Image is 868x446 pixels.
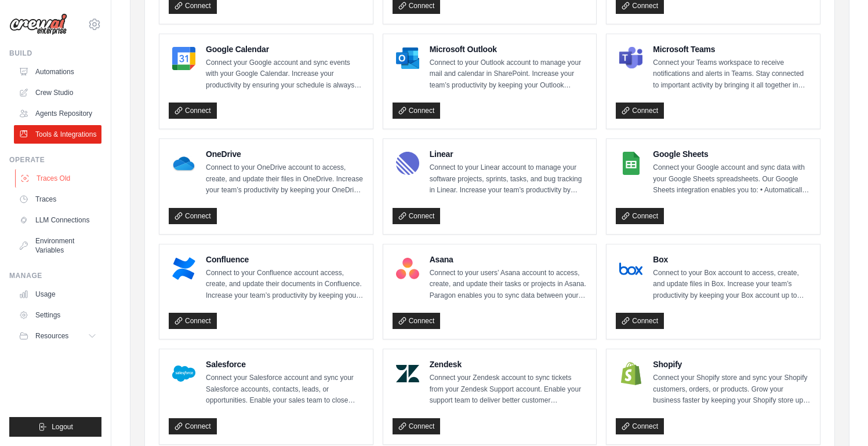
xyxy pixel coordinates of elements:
a: Connect [169,103,217,119]
a: Connect [616,313,664,329]
h4: Google Sheets [653,148,811,160]
p: Connect your Teams workspace to receive notifications and alerts in Teams. Stay connected to impo... [653,57,811,92]
a: Connect [393,208,441,224]
div: Build [9,49,101,58]
a: Traces [14,190,101,209]
a: Settings [14,306,101,324]
a: Connect [393,313,441,329]
a: Connect [169,418,217,434]
a: Tools & Integrations [14,125,101,144]
p: Connect to your Linear account to manage your software projects, sprints, tasks, and bug tracking... [430,162,587,196]
a: Agents Repository [14,104,101,123]
p: Connect your Zendesk account to sync tickets from your Zendesk Support account. Enable your suppo... [430,372,587,407]
a: Crew Studio [14,83,101,102]
a: Usage [14,285,101,304]
p: Connect your Google account and sync events with your Google Calendar. Increase your productivity... [206,57,364,92]
h4: Box [653,254,811,265]
a: Connect [169,313,217,329]
h4: Asana [430,254,587,265]
a: Environment Variables [14,232,101,259]
p: Connect to your Box account to access, create, and update files in Box. Increase your team’s prod... [653,268,811,302]
p: Connect to your OneDrive account to access, create, and update their files in OneDrive. Increase ... [206,162,364,196]
a: LLM Connections [14,211,101,229]
img: Shopify Logo [619,362,642,385]
img: Salesforce Logo [172,362,195,385]
p: Connect to your Outlook account to manage your mail and calendar in SharePoint. Increase your tea... [430,57,587,92]
img: Linear Logo [396,152,419,175]
div: Manage [9,271,101,280]
h4: Google Calendar [206,43,364,55]
span: Logout [52,422,73,432]
img: Google Sheets Logo [619,152,642,175]
button: Resources [14,327,101,345]
a: Connect [616,208,664,224]
img: Zendesk Logo [396,362,419,385]
img: Confluence Logo [172,257,195,280]
a: Traces Old [15,169,103,188]
h4: Microsoft Outlook [430,43,587,55]
img: Logo [9,13,67,35]
a: Connect [616,103,664,119]
img: OneDrive Logo [172,152,195,175]
h4: Confluence [206,254,364,265]
a: Connect [393,103,441,119]
h4: Shopify [653,359,811,370]
img: Google Calendar Logo [172,47,195,70]
p: Connect your Shopify store and sync your Shopify customers, orders, or products. Grow your busine... [653,372,811,407]
img: Asana Logo [396,257,419,280]
a: Connect [393,418,441,434]
span: Resources [35,331,68,341]
button: Logout [9,417,101,437]
h4: Salesforce [206,359,364,370]
h4: OneDrive [206,148,364,160]
h4: Microsoft Teams [653,43,811,55]
div: Operate [9,155,101,164]
p: Connect your Salesforce account and sync your Salesforce accounts, contacts, leads, or opportunit... [206,372,364,407]
p: Connect your Google account and sync data with your Google Sheets spreadsheets. Our Google Sheets... [653,162,811,196]
p: Connect to your users’ Asana account to access, create, and update their tasks or projects in Asa... [430,268,587,302]
a: Automations [14,63,101,81]
a: Connect [616,418,664,434]
h4: Linear [430,148,587,160]
a: Connect [169,208,217,224]
p: Connect to your Confluence account access, create, and update their documents in Confluence. Incr... [206,268,364,302]
img: Box Logo [619,257,642,280]
h4: Zendesk [430,359,587,370]
img: Microsoft Teams Logo [619,47,642,70]
img: Microsoft Outlook Logo [396,47,419,70]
